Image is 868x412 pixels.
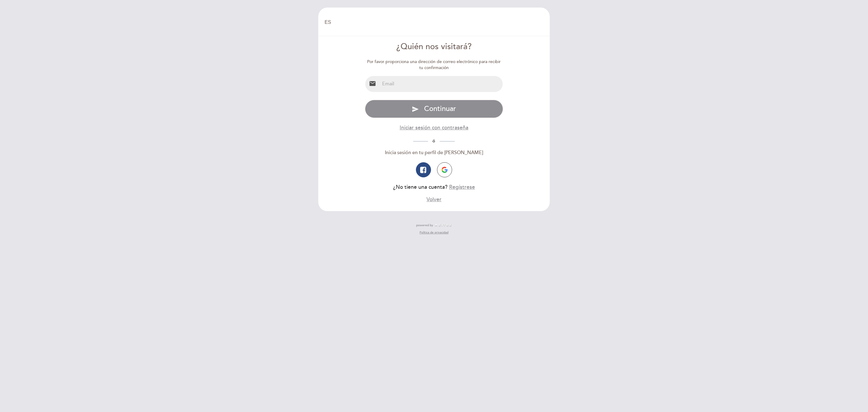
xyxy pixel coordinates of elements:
i: send [412,106,419,113]
img: icon-google.png [442,167,448,173]
i: email [369,80,376,87]
span: ó [428,138,440,144]
span: ¿No tiene una cuenta? [393,184,448,190]
button: Regístrese [449,183,475,191]
div: Inicia sesión en tu perfil de [PERSON_NAME] [365,149,503,156]
button: send Continuar [365,100,503,118]
a: powered by [416,223,452,227]
span: Continuar [424,104,456,113]
div: ¿Quién nos visitará? [365,41,503,53]
a: Política de privacidad [420,230,448,235]
input: Email [380,76,503,92]
img: MEITRE [435,224,452,227]
span: powered by [416,223,433,227]
button: Volver [426,196,442,203]
button: Iniciar sesión con contraseña [400,124,468,132]
div: Por favor proporciona una dirección de correo electrónico para recibir tu confirmación [365,59,503,71]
